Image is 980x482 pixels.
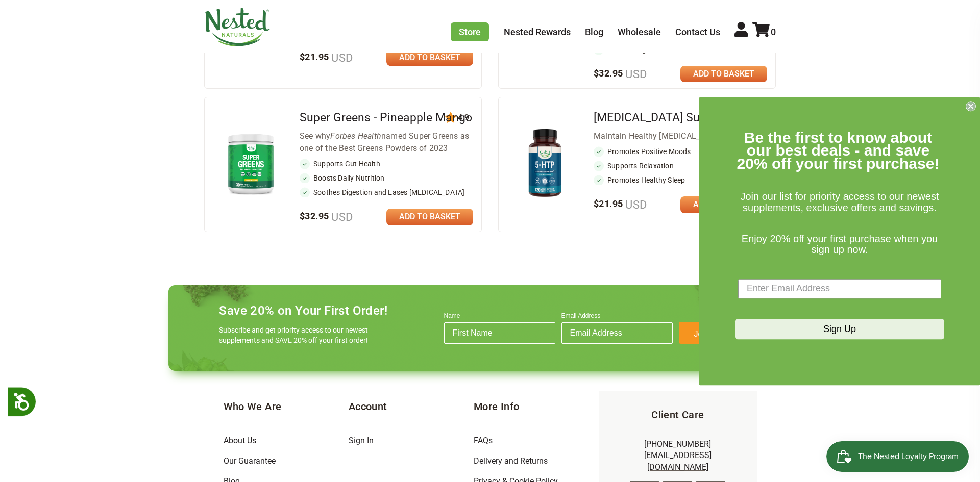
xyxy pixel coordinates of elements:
span: $21.95 [594,198,647,209]
img: Nested Naturals [204,8,271,46]
a: About Us [224,436,256,445]
a: [PHONE_NUMBER] [644,439,711,449]
a: FAQs [474,436,493,445]
h5: Who We Are [224,399,349,414]
li: Supports Gut Health [300,159,473,169]
span: Be the first to know about our best deals - and save 20% off your first purchase! [737,129,940,172]
em: Forbes Health [330,131,381,141]
input: First Name [444,322,555,344]
iframe: Button to open loyalty program pop-up [826,441,970,472]
li: Supports Relaxation [594,161,767,171]
a: Delivery and Returns [474,456,548,466]
a: Sign In [349,436,374,445]
button: Join & Save! [679,322,755,344]
span: Join our list for priority access to our newest supplements, exclusive offers and savings. [740,191,939,214]
h5: More Info [474,399,599,414]
button: Close dialog [966,101,976,111]
span: USD [623,198,647,211]
div: FLYOUT Form [699,97,980,385]
a: Wholesale [618,27,661,37]
li: Soothes Digestion and Eases [MEDICAL_DATA] [300,187,473,197]
label: Email Address [561,312,673,322]
img: 5-HTP Supplement [515,124,575,202]
li: Boosts Daily Nutrition [300,173,473,183]
a: Store [451,22,489,41]
h5: Client Care [615,408,740,422]
span: $32.95 [594,68,647,79]
a: [MEDICAL_DATA] Supplement [594,111,749,124]
button: Sign Up [735,319,944,339]
a: Blog [585,27,603,37]
div: Maintain Healthy [MEDICAL_DATA] [594,130,767,142]
h5: Account [349,399,474,414]
img: Super Greens - Pineapple Mango [221,129,281,198]
span: $32.95 [300,211,353,221]
a: Our Guarantee [224,456,276,466]
a: Nested Rewards [504,27,571,37]
input: Enter Email Address [738,279,941,298]
span: USD [623,68,647,81]
span: USD [329,211,353,223]
span: USD [329,52,353,64]
a: Contact Us [675,27,720,37]
label: Name [444,312,555,322]
a: 0 [752,27,776,37]
span: 0 [771,27,776,37]
span: Enjoy 20% off your first purchase when you sign up now. [742,233,938,256]
a: Super Greens - Pineapple Mango [300,111,472,124]
div: See why named Super Greens as one of the Best Greens Powders of 2023 [300,130,473,155]
li: Promotes Healthy Sleep [594,175,767,185]
input: Email Address [561,322,673,344]
li: Promotes Positive Moods [594,146,767,157]
h4: Save 20% on Your First Order! [219,303,387,318]
span: $21.95 [300,52,353,62]
a: [EMAIL_ADDRESS][DOMAIN_NAME] [644,450,712,471]
p: Subscribe and get priority access to our newest supplements and SAVE 20% off your first order! [219,325,372,345]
